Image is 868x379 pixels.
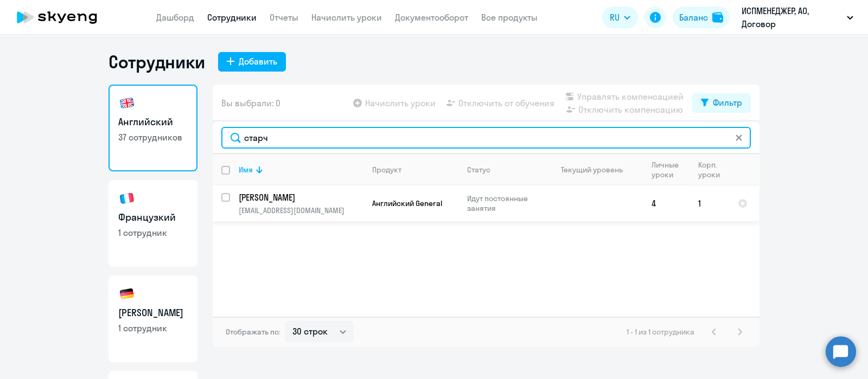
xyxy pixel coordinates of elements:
[698,160,729,179] div: Корп. уроки
[690,185,729,221] td: 1
[311,12,382,23] a: Начислить уроки
[218,52,286,72] button: Добавить
[698,160,722,179] div: Корп. уроки
[226,327,280,337] span: Отображать по:
[118,322,188,334] p: 1 сотрудник
[270,12,298,23] a: Отчеты
[108,85,197,171] a: Английский37 сотрудников
[481,12,538,23] a: Все продукты
[118,190,136,207] img: french
[221,97,280,110] span: Вы выбрали: 0
[221,127,751,149] input: Поиск по имени, email, продукту или статусу
[713,96,742,109] div: Фильтр
[239,55,277,68] div: Добавить
[561,165,623,175] div: Текущий уровень
[736,4,859,30] button: ИСПМЕНЕДЖЕР, АО, Договор
[742,4,843,30] p: ИСПМЕНЕДЖЕР, АО, Договор
[156,12,194,23] a: Дашборд
[108,275,197,362] a: [PERSON_NAME]1 сотрудник
[118,94,136,112] img: english
[673,7,730,28] button: Балансbalance
[118,227,188,239] p: 1 сотрудник
[610,11,620,24] span: RU
[239,205,363,215] p: [EMAIL_ADDRESS][DOMAIN_NAME]
[643,185,690,221] td: 4
[467,165,490,175] div: Статус
[108,180,197,267] a: Французкий1 сотрудник
[108,51,205,73] h1: Сотрудники
[239,191,363,203] a: [PERSON_NAME]
[118,131,188,143] p: 37 сотрудников
[627,327,694,337] span: 1 - 1 из 1 сотрудника
[652,160,689,179] div: Личные уроки
[207,12,257,23] a: Сотрудники
[602,7,638,28] button: RU
[692,93,751,113] button: Фильтр
[239,165,363,175] div: Имя
[118,306,188,320] h3: [PERSON_NAME]
[118,285,136,303] img: german
[395,12,468,23] a: Документооборот
[372,198,442,208] span: Английский General
[551,165,642,175] div: Текущий уровень
[239,165,253,175] div: Имя
[118,210,188,224] h3: Французкий
[712,12,723,23] img: balance
[372,165,401,175] div: Продукт
[239,191,361,203] p: [PERSON_NAME]
[467,165,541,175] div: Статус
[652,160,682,179] div: Личные уроки
[118,115,188,129] h3: Английский
[467,194,541,213] p: Идут постоянные занятия
[372,165,458,175] div: Продукт
[679,11,708,24] div: Баланс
